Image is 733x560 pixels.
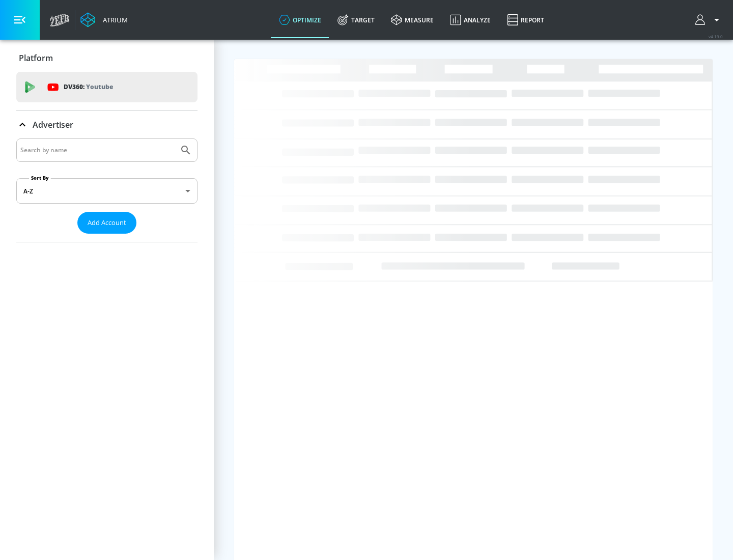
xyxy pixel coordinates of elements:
div: DV360: Youtube [16,72,198,102]
span: v 4.19.0 [709,34,723,39]
a: optimize [271,2,329,38]
nav: list of Advertiser [16,234,198,242]
a: Target [329,2,383,38]
label: Sort By [29,175,51,181]
p: Youtube [86,81,113,92]
div: Advertiser [16,138,198,242]
div: Platform [16,44,198,72]
p: DV360: [64,81,113,93]
a: Atrium [80,12,128,27]
div: Advertiser [16,110,198,139]
p: Platform [19,52,53,64]
div: Atrium [99,15,128,24]
a: Report [499,2,552,38]
span: Add Account [88,217,126,229]
a: measure [383,2,442,38]
p: Advertiser [33,119,73,130]
div: A-Z [16,178,198,204]
input: Search by name [20,144,175,157]
button: Add Account [77,212,136,234]
a: Analyze [442,2,499,38]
